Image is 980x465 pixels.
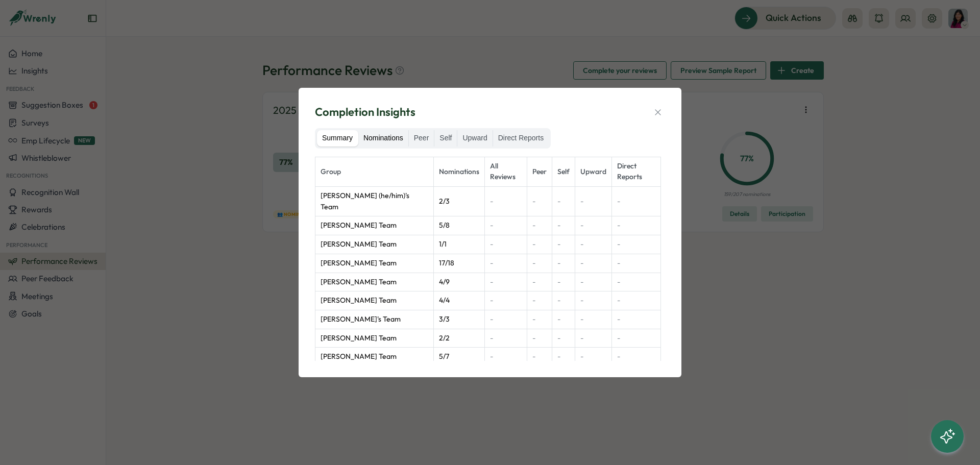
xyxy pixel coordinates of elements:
td: - [575,216,611,235]
td: - [552,187,575,216]
td: - [552,329,575,348]
td: - [575,291,611,310]
td: - [527,291,552,310]
td: - [611,235,660,254]
td: - [611,216,660,235]
th: Upward [575,157,611,186]
td: [PERSON_NAME] Team [315,291,434,310]
td: 4 / 4 [433,291,484,310]
td: - [552,273,575,291]
td: - [527,329,552,348]
td: - [575,235,611,254]
td: 17 / 18 [433,254,484,273]
td: - [552,291,575,310]
td: - [552,310,575,329]
td: - [575,310,611,329]
td: [PERSON_NAME] Team [315,235,434,254]
td: - [611,310,660,329]
td: - [611,329,660,348]
td: [PERSON_NAME] Team [315,273,434,291]
label: Nominations [358,130,408,146]
td: - [552,348,575,366]
td: - [484,291,527,310]
td: - [527,348,552,366]
th: Peer [527,157,552,186]
label: Upward [457,130,492,146]
td: - [575,348,611,366]
td: 3 / 3 [433,310,484,329]
td: - [552,254,575,273]
label: Direct Reports [493,130,549,146]
td: - [527,216,552,235]
th: Direct Reports [611,157,660,186]
td: - [484,216,527,235]
td: - [575,329,611,348]
td: [PERSON_NAME] Team [315,329,434,348]
td: [PERSON_NAME] (he/him)'s Team [315,187,434,216]
td: - [611,348,660,366]
td: 5 / 7 [433,348,484,366]
label: Self [434,130,457,146]
span: Completion Insights [315,104,415,120]
td: 2 / 2 [433,329,484,348]
td: - [575,273,611,291]
td: 4 / 9 [433,273,484,291]
td: - [527,273,552,291]
td: [PERSON_NAME]'s Team [315,310,434,329]
td: [PERSON_NAME] Team [315,254,434,273]
td: - [484,329,527,348]
td: - [484,348,527,366]
th: All Reviews [484,157,527,186]
th: Group [315,157,434,186]
td: - [484,187,527,216]
td: - [575,254,611,273]
td: - [611,273,660,291]
td: - [527,235,552,254]
td: - [611,187,660,216]
td: - [484,273,527,291]
th: Nominations [433,157,484,186]
td: - [527,187,552,216]
td: - [575,187,611,216]
label: Summary [317,130,358,146]
td: 1 / 1 [433,235,484,254]
td: [PERSON_NAME] Team [315,348,434,366]
td: - [611,254,660,273]
td: - [484,235,527,254]
label: Peer [409,130,434,146]
td: - [484,254,527,273]
td: 2 / 3 [433,187,484,216]
td: - [527,310,552,329]
td: - [552,235,575,254]
td: [PERSON_NAME] Team [315,216,434,235]
td: 5 / 8 [433,216,484,235]
td: - [527,254,552,273]
td: - [552,216,575,235]
td: - [611,291,660,310]
th: Self [552,157,575,186]
td: - [484,310,527,329]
